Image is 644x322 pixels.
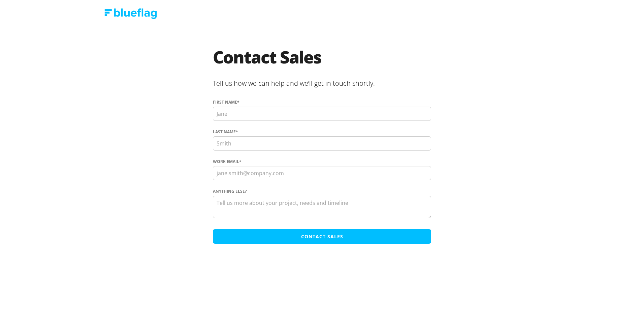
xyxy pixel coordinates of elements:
span: Anything else? [213,188,247,194]
h1: Contact Sales [213,49,431,76]
input: Jane [213,107,431,121]
span: First name [213,99,237,105]
img: Blue Flag logo [104,8,157,19]
span: Last name [213,129,236,135]
input: Smith [213,136,431,151]
input: Contact Sales [213,229,431,244]
h2: Tell us how we can help and we’ll get in touch shortly. [213,76,431,92]
input: jane.smith@company.com [213,166,431,180]
span: Work Email [213,159,239,165]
